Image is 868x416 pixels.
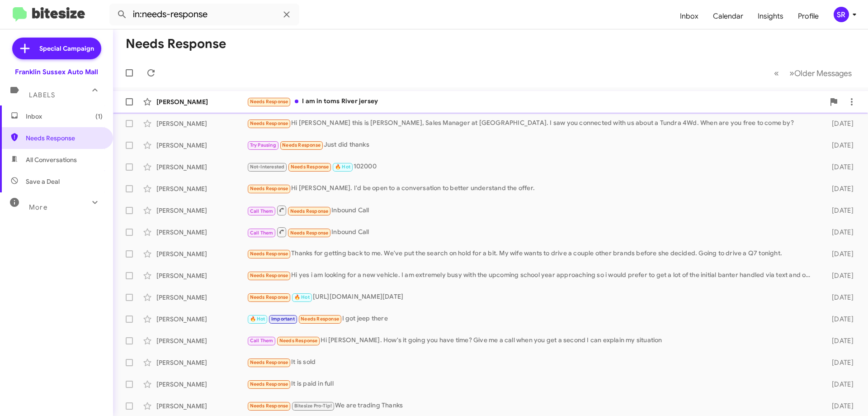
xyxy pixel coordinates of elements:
[156,206,247,215] div: [PERSON_NAME]
[109,4,299,25] input: Search
[156,163,247,172] div: [PERSON_NAME]
[250,273,288,278] span: Needs Response
[156,402,247,411] div: [PERSON_NAME]
[156,293,247,302] div: [PERSON_NAME]
[247,140,817,150] div: Just did thanks
[250,359,288,365] span: Needs Response
[789,67,794,79] span: »
[247,357,817,368] div: It is sold
[247,249,817,259] div: Thanks for getting back to me. We've put the search on hold for a bit. My wife wants to drive a c...
[794,68,852,78] span: Older Messages
[706,3,750,29] a: Calendar
[750,3,791,29] a: Insights
[817,336,861,345] div: [DATE]
[791,3,826,29] a: Profile
[774,67,779,79] span: «
[156,249,247,258] div: [PERSON_NAME]
[817,249,861,258] div: [DATE]
[250,164,285,170] span: Not-Interested
[817,206,861,215] div: [DATE]
[250,186,288,191] span: Needs Response
[247,205,817,216] div: Inbound Call
[247,183,817,194] div: Hi [PERSON_NAME]. I'd be open to a conversation to better understand the offer.
[817,184,861,193] div: [DATE]
[826,7,858,22] button: SR
[250,251,288,257] span: Needs Response
[247,118,817,129] div: Hi [PERSON_NAME] this is [PERSON_NAME], Sales Manager at [GEOGRAPHIC_DATA]. I saw you connected w...
[26,112,103,121] span: Inbox
[250,208,274,214] span: Call Them
[156,336,247,345] div: [PERSON_NAME]
[294,403,332,409] span: Bitesize Pro-Tip!
[156,380,247,389] div: [PERSON_NAME]
[817,380,861,389] div: [DATE]
[817,402,861,411] div: [DATE]
[156,141,247,150] div: [PERSON_NAME]
[279,338,318,344] span: Needs Response
[156,97,247,106] div: [PERSON_NAME]
[26,155,77,164] span: All Conversations
[247,96,825,107] div: I am in toms River jersey
[290,230,329,236] span: Needs Response
[26,177,60,186] span: Save a Deal
[247,335,817,346] div: Hi [PERSON_NAME]. How's it going you have time? Give me a call when you get a second I can explai...
[156,119,247,128] div: [PERSON_NAME]
[29,91,55,99] span: Labels
[817,163,861,172] div: [DATE]
[817,141,861,150] div: [DATE]
[301,316,339,322] span: Needs Response
[250,99,288,105] span: Needs Response
[834,7,849,22] div: SR
[247,292,817,302] div: [URL][DOMAIN_NAME][DATE]
[817,358,861,367] div: [DATE]
[271,316,295,322] span: Important
[291,164,329,170] span: Needs Response
[247,270,817,281] div: Hi yes i am looking for a new vehicle. I am extremely busy with the upcoming school year approach...
[769,64,857,82] nav: Page navigation example
[817,315,861,324] div: [DATE]
[817,228,861,237] div: [DATE]
[39,44,94,53] span: Special Campaign
[156,184,247,193] div: [PERSON_NAME]
[769,64,784,82] button: Previous
[335,164,350,170] span: 🔥 Hot
[247,162,817,172] div: 102000
[156,271,247,280] div: [PERSON_NAME]
[250,316,265,322] span: 🔥 Hot
[247,401,817,411] div: We are trading Thanks
[290,208,329,214] span: Needs Response
[784,64,857,82] button: Next
[250,230,274,236] span: Call Them
[156,358,247,367] div: [PERSON_NAME]
[817,119,861,128] div: [DATE]
[282,142,321,148] span: Needs Response
[250,381,288,387] span: Needs Response
[250,142,276,148] span: Try Pausing
[156,315,247,324] div: [PERSON_NAME]
[673,3,706,29] a: Inbox
[250,403,288,409] span: Needs Response
[250,338,274,344] span: Call Them
[15,67,98,77] div: Franklin Sussex Auto Mall
[247,314,817,324] div: I got jeep there
[12,38,101,59] a: Special Campaign
[95,112,103,121] span: (1)
[156,228,247,237] div: [PERSON_NAME]
[817,293,861,302] div: [DATE]
[817,271,861,280] div: [DATE]
[126,37,226,51] h1: Needs Response
[294,294,310,300] span: 🔥 Hot
[247,226,817,238] div: Inbound Call
[247,379,817,389] div: It is paid in full
[250,294,288,300] span: Needs Response
[250,120,288,126] span: Needs Response
[29,203,47,211] span: More
[26,134,103,143] span: Needs Response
